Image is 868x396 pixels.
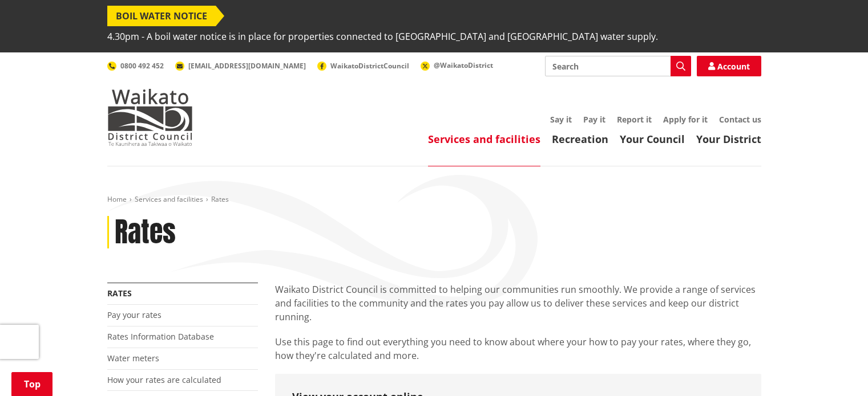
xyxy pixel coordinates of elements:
[120,61,164,71] span: 0800 492 452
[434,60,493,70] span: @WaikatoDistrict
[317,61,409,71] a: WaikatoDistrictCouncil
[107,331,214,342] a: Rates Information Database
[617,114,652,125] a: Report it
[275,335,761,362] p: Use this page to find out everything you need to know about where your how to pay your rates, whe...
[697,56,761,76] a: Account
[11,372,53,396] a: Top
[107,26,658,47] span: 4.30pm - A boil water notice is in place for properties connected to [GEOGRAPHIC_DATA] and [GEOGR...
[330,61,409,71] span: WaikatoDistrictCouncil
[552,132,608,146] a: Recreation
[211,194,229,204] span: Rates
[107,89,193,146] img: Waikato District Council - Te Kaunihera aa Takiwaa o Waikato
[428,132,540,146] a: Services and facilities
[107,353,159,364] a: Water meters
[135,194,203,204] a: Services and facilities
[550,114,572,125] a: Say it
[107,288,132,299] a: Rates
[188,61,306,71] span: [EMAIL_ADDRESS][DOMAIN_NAME]
[719,114,761,125] a: Contact us
[175,61,306,71] a: [EMAIL_ADDRESS][DOMAIN_NAME]
[107,194,127,204] a: Home
[696,132,761,146] a: Your District
[107,374,221,385] a: How your rates are calculated
[275,283,761,324] p: Waikato District Council is committed to helping our communities run smoothly. We provide a range...
[620,132,685,146] a: Your Council
[421,60,493,70] a: @WaikatoDistrict
[545,56,691,76] input: Search input
[107,309,162,320] a: Pay your rates
[583,114,605,125] a: Pay it
[107,61,164,71] a: 0800 492 452
[107,6,216,26] span: BOIL WATER NOTICE
[663,114,708,125] a: Apply for it
[115,216,176,249] h1: Rates
[107,195,761,205] nav: breadcrumb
